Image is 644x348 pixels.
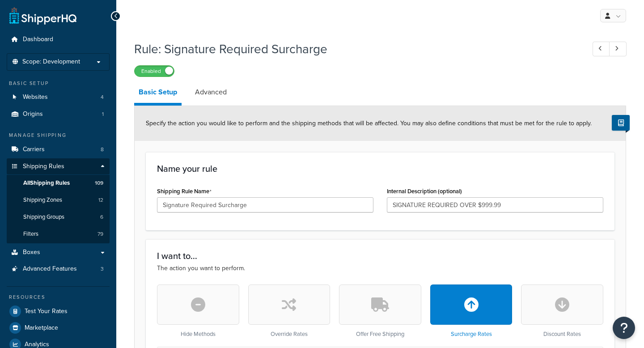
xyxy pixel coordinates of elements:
span: 8 [101,146,104,153]
a: Filters79 [7,226,110,242]
a: Basic Setup [134,81,182,106]
span: Dashboard [23,36,53,43]
label: Enabled [135,66,174,76]
div: Manage Shipping [7,132,110,139]
li: Shipping Zones [7,192,110,208]
div: Hide Methods [157,284,239,338]
li: Carriers [7,141,110,158]
span: Origins [23,110,43,118]
a: Carriers8 [7,141,110,158]
span: Shipping Groups [23,213,64,221]
label: Internal Description (optional) [387,188,462,195]
li: Filters [7,226,110,242]
div: Basic Setup [7,80,110,87]
span: Advanced Features [23,265,77,273]
span: 1 [102,110,104,118]
span: Scope: Development [22,58,80,66]
li: Shipping Rules [7,158,110,243]
span: 109 [95,179,103,187]
div: Surcharge Rates [430,284,513,338]
a: Websites4 [7,89,110,106]
p: The action you want to perform. [157,263,603,273]
a: Marketplace [7,320,110,336]
span: Carriers [23,146,45,153]
div: Override Rates [248,284,330,338]
span: Filters [23,230,38,238]
h1: Rule: Signature Required Surcharge [134,40,576,58]
span: 12 [98,196,103,204]
a: Previous Record [593,42,610,56]
a: Origins1 [7,106,110,123]
button: Open Resource Center [613,317,635,339]
span: 3 [101,265,104,273]
span: Shipping Zones [23,196,62,204]
button: Show Help Docs [612,115,630,131]
a: Test Your Rates [7,303,110,319]
span: Specify the action you would like to perform and the shipping methods that will be affected. You ... [146,119,592,128]
span: Shipping Rules [23,163,64,170]
a: Shipping Zones12 [7,192,110,208]
li: Websites [7,89,110,106]
span: Boxes [23,249,40,256]
span: Marketplace [25,324,58,332]
span: 79 [97,230,103,238]
h3: Name your rule [157,164,603,174]
a: Advanced Features3 [7,261,110,277]
a: Dashboard [7,31,110,48]
span: 6 [100,213,103,221]
a: Next Record [609,42,627,56]
a: Shipping Rules [7,158,110,175]
span: All Shipping Rules [23,179,70,187]
a: Advanced [191,81,231,103]
label: Shipping Rule Name [157,188,212,195]
span: 4 [101,93,104,101]
div: Offer Free Shipping [339,284,421,338]
h3: I want to... [157,251,603,261]
div: Resources [7,293,110,301]
li: Shipping Groups [7,209,110,225]
span: Websites [23,93,48,101]
span: Test Your Rates [25,308,68,315]
a: Shipping Groups6 [7,209,110,225]
li: Advanced Features [7,261,110,277]
a: AllShipping Rules109 [7,175,110,191]
a: Boxes [7,244,110,261]
li: Origins [7,106,110,123]
div: Discount Rates [521,284,603,338]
